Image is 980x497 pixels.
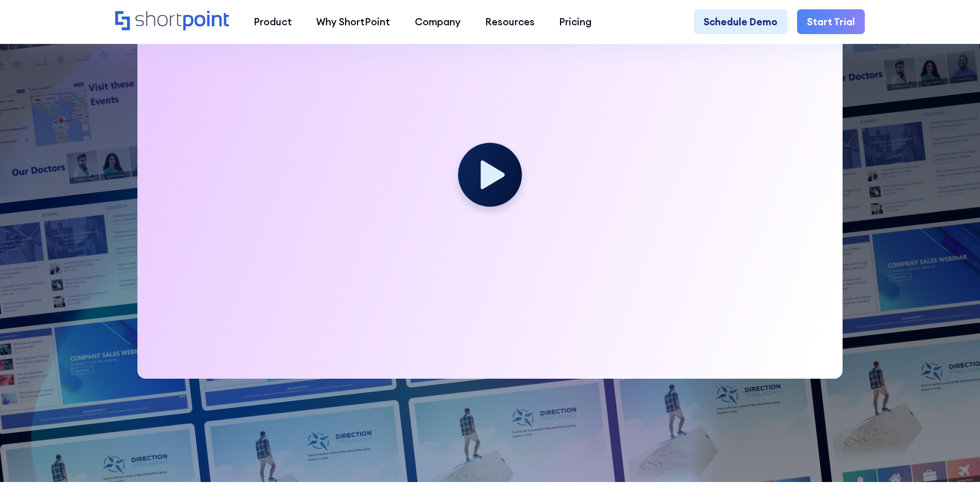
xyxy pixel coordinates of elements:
a: Start Trial [797,9,865,34]
a: Resources [473,9,547,34]
a: Company [402,9,473,34]
div: Company [415,14,461,29]
a: Pricing [547,9,604,34]
a: Product [241,9,304,34]
div: Resources [485,14,535,29]
iframe: Chat Widget [794,377,980,497]
a: Why ShortPoint [304,9,402,34]
a: Schedule Demo [694,9,787,34]
div: Product [254,14,292,29]
div: Why ShortPoint [316,14,390,29]
a: Home [115,11,229,32]
div: Pricing [559,14,592,29]
div: Chat-Widget [794,377,980,497]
